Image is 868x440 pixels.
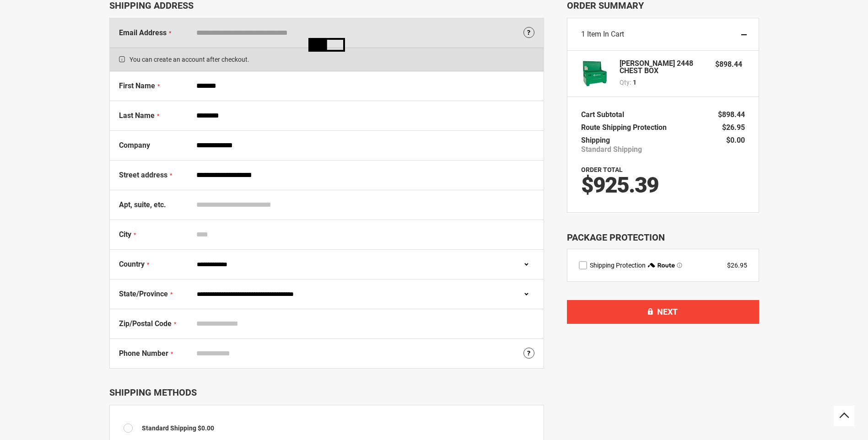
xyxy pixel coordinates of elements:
span: 1 [581,30,585,38]
span: Qty [620,79,630,86]
span: Shipping [581,136,610,145]
strong: [PERSON_NAME] 2448 CHEST BOX [620,60,706,75]
img: GREENLEE 2448 CHEST BOX [581,60,609,87]
span: Street address [119,171,167,179]
span: First Name [119,81,155,90]
span: Phone Number [119,349,168,358]
span: Next [657,307,678,317]
span: Learn more [677,263,682,268]
span: Company [119,141,150,150]
span: Country [119,260,145,268]
span: 1 [633,78,636,87]
span: Last Name [119,111,155,120]
span: City [119,230,131,239]
span: $898.44 [718,110,745,119]
th: Cart Subtotal [581,108,629,121]
div: $26.95 [727,261,747,270]
th: Route Shipping Protection [581,121,671,134]
img: Loading... [308,38,345,52]
span: State/Province [119,290,168,298]
span: Standard Shipping [581,145,642,154]
span: $925.39 [581,172,658,198]
span: $0.00 [198,424,214,432]
div: Package Protection [567,231,759,244]
span: Apt, suite, etc. [119,200,166,209]
span: Shipping Protection [590,262,646,269]
span: Item in Cart [587,30,624,38]
div: route shipping protection selector element [579,261,747,270]
span: $898.44 [715,60,742,69]
span: Zip/Postal Code [119,319,172,328]
span: $26.95 [722,123,745,132]
div: Shipping Methods [109,387,544,398]
button: Next [567,300,759,324]
span: $0.00 [726,136,745,145]
strong: Order Total [581,166,623,173]
span: Standard Shipping [142,424,196,432]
